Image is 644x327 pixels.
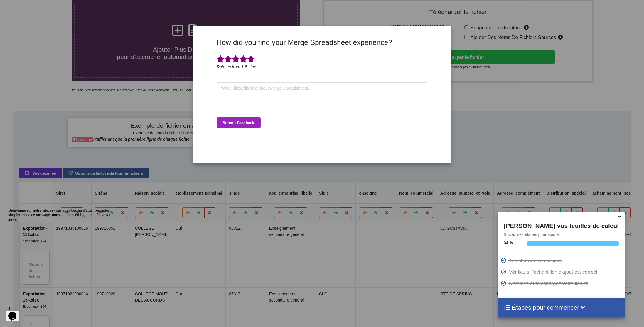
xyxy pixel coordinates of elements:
h3: How did you find your Merge Spreadsheet experience? [217,38,427,47]
i: Rate us from 1-5 stars [217,64,257,69]
button: Submit Feedback [217,117,261,128]
p: Nommez et téléchargez votre fichier [501,280,623,287]
h4: [PERSON_NAME] vos feuilles de calcul [498,221,625,229]
b: 34 % [504,241,513,245]
span: Bienvenue sur notre site, si vous avez besoin d'aide, répondez simplement à ce message, nous somm... [2,2,107,16]
p: Suivez ces étapes pour ajouter [498,231,625,237]
iframe: widget de chat [6,304,25,321]
p: Téléchargez vos fichiers [501,257,623,264]
iframe: widget de chat [6,206,112,301]
p: Vérifiez si l'échantillon d'ajout est correct [501,268,623,276]
h4: Étapes pour commencer [504,304,619,311]
div: Bienvenue sur notre site, si vous avez besoin d'aide, répondez simplement à ce message, nous somm... [2,2,108,16]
